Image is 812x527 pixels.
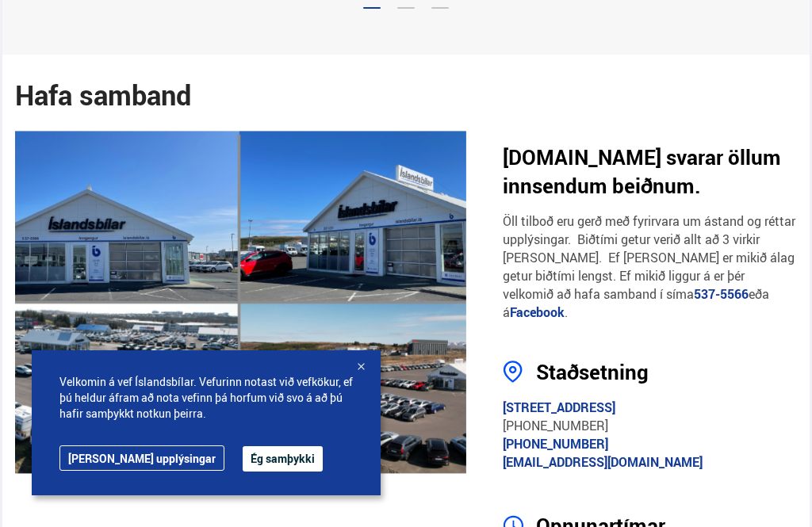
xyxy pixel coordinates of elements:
[503,453,703,471] a: [EMAIL_ADDRESS][DOMAIN_NAME]
[503,143,797,200] h4: [DOMAIN_NAME] svarar öllum innsendum beiðnum.
[59,374,353,422] span: Velkomin á vef Íslandsbílar. Vefurinn notast við vefkökur, ef þú heldur áfram að nota vefinn þá h...
[694,285,749,303] a: 537-5566
[243,446,323,472] button: Ég samþykki
[503,435,608,453] a: [PHONE_NUMBER]
[15,131,467,474] img: VcW7KN8fN0rNTK8G.png
[510,304,565,321] a: Facebook
[59,445,224,471] a: [PERSON_NAME] upplýsingar
[536,357,797,386] h4: Staðsetning
[15,83,467,107] h3: Hafa samband
[503,212,797,322] p: Öll tilboð eru gerð með fyrirvara um ástand og réttar upplýsingar. Biðtími getur verið allt að 3 ...
[503,399,615,416] a: [STREET_ADDRESS]
[503,417,608,434] a: [PHONE_NUMBER]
